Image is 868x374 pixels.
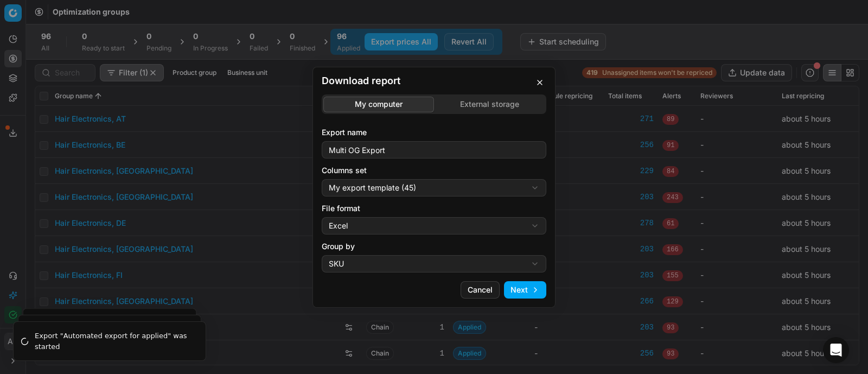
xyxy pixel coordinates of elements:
[322,241,546,252] label: Group by
[434,96,545,112] button: External storage
[323,96,434,112] button: My computer
[322,127,546,138] label: Export name
[461,281,500,299] button: Cancel
[322,76,546,86] h2: Download report
[322,203,546,214] label: File format
[322,165,546,176] label: Columns set
[504,281,546,299] button: Next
